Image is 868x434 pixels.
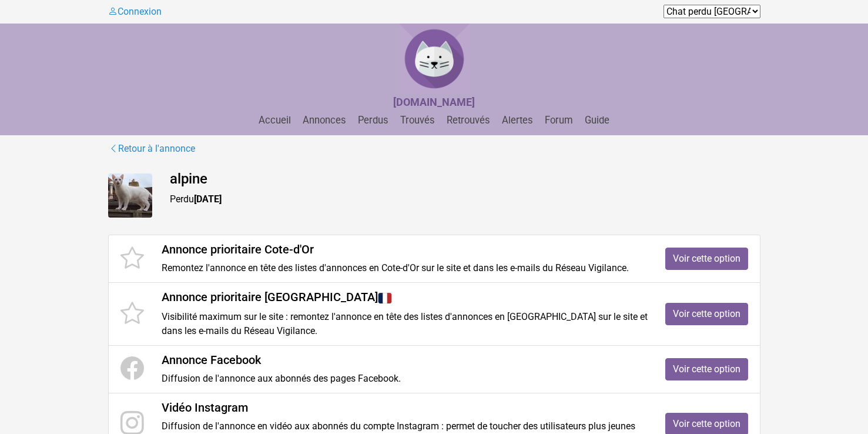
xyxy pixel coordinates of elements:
a: Voir cette option [665,358,748,380]
p: Remontez l'annonce en tête des listes d'annonces en Cote-d'Or sur le site et dans les e-mails du ... [162,261,648,275]
a: Annonces [298,115,351,126]
img: Chat Perdu France [399,24,470,94]
p: Perdu [170,192,760,206]
a: Voir cette option [665,303,748,325]
a: Accueil [254,115,296,126]
h4: Annonce Facebook [162,353,648,367]
h4: alpine [170,171,760,188]
h4: Annonce prioritaire Cote-d'Or [162,242,648,256]
a: Trouvés [396,115,440,126]
p: Diffusion de l'annonce aux abonnés des pages Facebook. [162,372,648,386]
a: Perdus [353,115,393,126]
a: Guide [580,115,614,126]
strong: [DOMAIN_NAME] [393,96,475,108]
a: [DOMAIN_NAME] [393,97,475,108]
a: Voir cette option [665,248,748,270]
a: Retour à l'annonce [108,141,196,156]
h4: Annonce prioritaire [GEOGRAPHIC_DATA] [162,290,648,305]
h4: Vidéo Instagram [162,400,648,415]
strong: [DATE] [194,193,222,205]
a: Forum [540,115,578,126]
a: Alertes [497,115,538,126]
a: Retrouvés [442,115,495,126]
a: Connexion [108,6,162,17]
p: Visibilité maximum sur le site : remontez l'annonce en tête des listes d'annonces en [GEOGRAPHIC_... [162,310,648,338]
img: France [378,291,392,305]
